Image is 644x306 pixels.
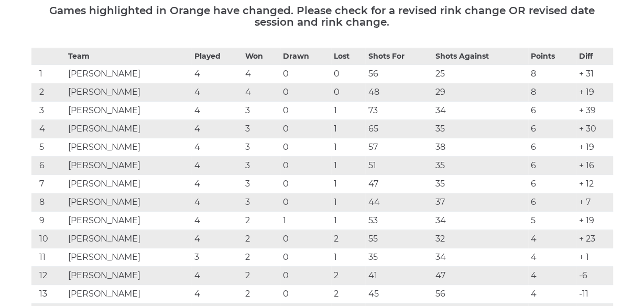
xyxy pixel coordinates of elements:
td: 73 [365,102,433,120]
td: 13 [31,285,66,303]
td: 1 [331,138,365,157]
td: 0 [280,267,332,285]
td: 4 [191,212,243,230]
td: + 7 [576,193,613,212]
td: 56 [433,285,528,303]
td: 0 [280,248,332,267]
td: 38 [433,138,528,157]
td: 3 [243,102,280,120]
td: 0 [280,230,332,248]
td: 65 [365,120,433,138]
td: + 1 [576,248,613,267]
td: 3 [243,120,280,138]
td: 1 [331,157,365,175]
td: 29 [433,83,528,102]
th: Played [191,48,243,65]
td: 0 [331,83,365,102]
td: + 19 [576,83,613,102]
td: 3 [243,157,280,175]
td: 3 [191,248,243,267]
td: -6 [576,267,613,285]
td: + 31 [576,65,613,83]
td: 0 [280,65,332,83]
td: 6 [528,175,576,193]
td: 4 [191,267,243,285]
td: 3 [243,138,280,157]
td: 0 [280,120,332,138]
td: 4 [191,193,243,212]
th: Shots Against [433,48,528,65]
td: 2 [243,230,280,248]
td: 4 [191,102,243,120]
td: 4 [528,230,576,248]
td: 1 [31,65,66,83]
td: 2 [31,83,66,102]
td: [PERSON_NAME] [66,102,192,120]
td: 11 [31,248,66,267]
td: 4 [191,138,243,157]
td: + 23 [576,230,613,248]
td: 4 [191,230,243,248]
td: 2 [331,267,365,285]
td: 7 [31,175,66,193]
td: 4 [191,175,243,193]
td: 2 [243,285,280,303]
td: 8 [31,193,66,212]
td: 2 [331,230,365,248]
td: 4 [31,120,66,138]
td: 45 [365,285,433,303]
td: 1 [331,248,365,267]
td: 0 [331,65,365,83]
td: + 19 [576,212,613,230]
td: [PERSON_NAME] [66,175,192,193]
td: 1 [331,120,365,138]
td: 35 [433,175,528,193]
td: + 30 [576,120,613,138]
td: 4 [243,65,280,83]
td: 6 [528,102,576,120]
td: 34 [433,248,528,267]
td: [PERSON_NAME] [66,193,192,212]
th: Won [243,48,280,65]
td: 25 [433,65,528,83]
td: 47 [433,267,528,285]
td: 0 [280,138,332,157]
td: 4 [528,267,576,285]
td: 6 [31,157,66,175]
td: 3 [243,175,280,193]
td: [PERSON_NAME] [66,157,192,175]
td: [PERSON_NAME] [66,267,192,285]
td: 10 [31,230,66,248]
td: 5 [528,212,576,230]
th: Points [528,48,576,65]
td: 34 [433,212,528,230]
td: 51 [365,157,433,175]
td: 6 [528,120,576,138]
td: 4 [243,83,280,102]
td: 2 [243,267,280,285]
td: + 39 [576,102,613,120]
td: + 12 [576,175,613,193]
td: 53 [365,212,433,230]
td: 4 [191,285,243,303]
td: 2 [243,248,280,267]
td: + 19 [576,138,613,157]
td: 1 [331,212,365,230]
td: 4 [191,83,243,102]
td: + 16 [576,157,613,175]
td: [PERSON_NAME] [66,83,192,102]
h5: Games highlighted in Orange have changed. Please check for a revised rink change OR revised date ... [31,5,613,28]
td: 6 [528,138,576,157]
td: 1 [331,102,365,120]
td: 44 [365,193,433,212]
td: 1 [331,175,365,193]
td: 1 [331,193,365,212]
td: 9 [31,212,66,230]
td: 5 [31,138,66,157]
td: [PERSON_NAME] [66,120,192,138]
td: [PERSON_NAME] [66,248,192,267]
td: 32 [433,230,528,248]
td: 47 [365,175,433,193]
td: 35 [433,157,528,175]
th: Lost [331,48,365,65]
